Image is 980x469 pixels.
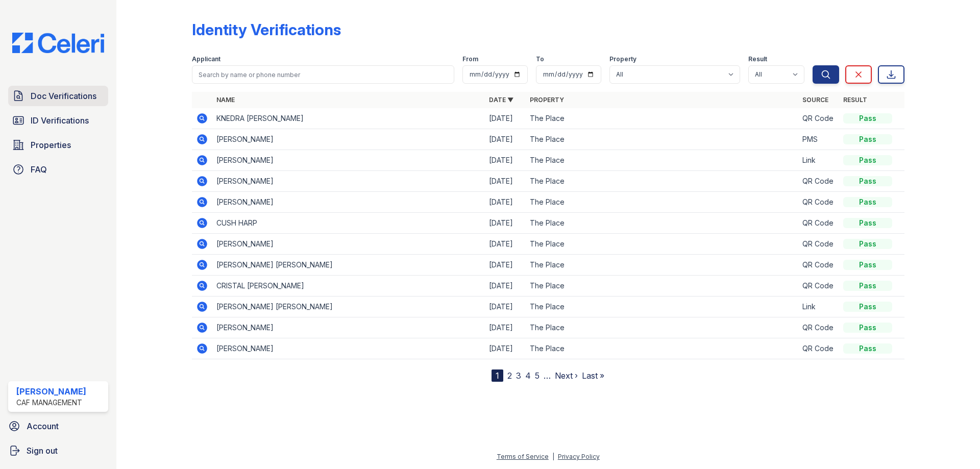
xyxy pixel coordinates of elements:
[526,108,798,129] td: The Place
[526,276,798,297] td: The Place
[798,338,839,359] td: QR Code
[843,176,892,186] div: Pass
[485,297,526,317] td: [DATE]
[526,317,798,338] td: The Place
[485,276,526,297] td: [DATE]
[192,65,454,84] input: Search by name or phone number
[798,255,839,276] td: QR Code
[526,192,798,213] td: The Place
[31,90,96,102] span: Doc Verifications
[516,371,521,381] a: 3
[212,338,485,359] td: [PERSON_NAME]
[27,445,58,457] span: Sign out
[798,213,839,234] td: QR Code
[798,317,839,338] td: QR Code
[31,114,89,127] span: ID Verifications
[530,96,564,104] a: Property
[192,20,341,39] div: Identity Verifications
[748,55,767,63] label: Result
[536,55,544,63] label: To
[31,163,47,176] span: FAQ
[798,192,839,213] td: QR Code
[843,197,892,207] div: Pass
[843,281,892,291] div: Pass
[489,96,513,104] a: Date ▼
[4,33,112,53] img: CE_Logo_Blue-a8612792a0a2168367f1c8372b55b34899dd931a85d93a1a3d3e32e68fde9ad4.png
[843,343,892,354] div: Pass
[192,55,220,63] label: Applicant
[485,338,526,359] td: [DATE]
[798,171,839,192] td: QR Code
[212,234,485,255] td: [PERSON_NAME]
[212,297,485,317] td: [PERSON_NAME] [PERSON_NAME]
[544,369,551,382] span: …
[843,260,892,270] div: Pass
[485,108,526,129] td: [DATE]
[843,239,892,249] div: Pass
[843,218,892,228] div: Pass
[485,150,526,171] td: [DATE]
[843,155,892,165] div: Pass
[212,255,485,276] td: [PERSON_NAME] [PERSON_NAME]
[497,453,549,460] a: Terms of Service
[16,398,86,408] div: CAF Management
[798,150,839,171] td: Link
[8,86,108,106] a: Doc Verifications
[212,276,485,297] td: CRISTAL [PERSON_NAME]
[526,129,798,150] td: The Place
[8,110,108,131] a: ID Verifications
[525,371,531,381] a: 4
[212,108,485,129] td: KNEDRA [PERSON_NAME]
[526,171,798,192] td: The Place
[843,113,892,124] div: Pass
[16,385,86,398] div: [PERSON_NAME]
[843,134,892,144] div: Pass
[558,453,600,460] a: Privacy Policy
[485,192,526,213] td: [DATE]
[552,453,554,460] div: |
[798,234,839,255] td: QR Code
[526,297,798,317] td: The Place
[485,234,526,255] td: [DATE]
[802,96,828,104] a: Source
[609,55,636,63] label: Property
[798,129,839,150] td: PMS
[555,371,578,381] a: Next ›
[843,302,892,312] div: Pass
[526,255,798,276] td: The Place
[582,371,604,381] a: Last »
[485,317,526,338] td: [DATE]
[27,420,59,432] span: Account
[526,213,798,234] td: The Place
[798,297,839,317] td: Link
[798,108,839,129] td: QR Code
[485,129,526,150] td: [DATE]
[507,371,512,381] a: 2
[843,323,892,333] div: Pass
[485,171,526,192] td: [DATE]
[485,213,526,234] td: [DATE]
[526,234,798,255] td: The Place
[492,369,503,382] div: 1
[31,139,71,151] span: Properties
[212,213,485,234] td: CUSH HARP
[526,338,798,359] td: The Place
[4,416,112,436] a: Account
[526,150,798,171] td: The Place
[212,317,485,338] td: [PERSON_NAME]
[8,135,108,155] a: Properties
[798,276,839,297] td: QR Code
[4,440,112,461] a: Sign out
[212,129,485,150] td: [PERSON_NAME]
[8,159,108,180] a: FAQ
[212,150,485,171] td: [PERSON_NAME]
[462,55,478,63] label: From
[843,96,867,104] a: Result
[212,192,485,213] td: [PERSON_NAME]
[535,371,540,381] a: 5
[485,255,526,276] td: [DATE]
[216,96,235,104] a: Name
[212,171,485,192] td: [PERSON_NAME]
